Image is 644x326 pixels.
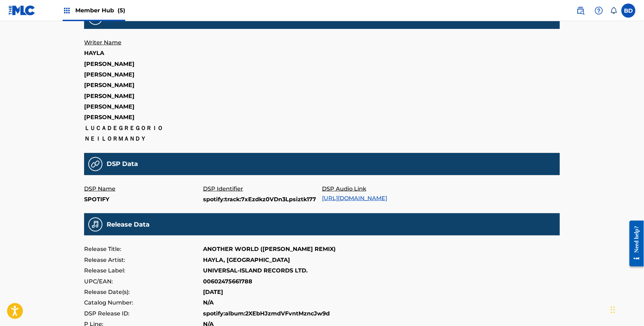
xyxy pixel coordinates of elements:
[203,265,308,276] p: UNIVERSAL-ISLAND RECORDS LTD.
[75,6,125,14] span: Member Hub
[621,4,636,18] div: User Menu
[84,59,203,69] p: [PERSON_NAME]
[84,265,203,276] p: Release Label:
[8,5,36,16] img: MLC Logo
[576,6,585,15] img: search
[203,308,330,319] p: spotify:album:2XEbHJzmdVFvntMzncJw9d
[84,308,203,319] p: DSP Release ID:
[84,276,203,287] p: UPC/EAN:
[63,6,71,15] img: Top Rightsholders
[322,184,441,194] p: DSP Audio Link
[84,194,203,205] p: SPOTIFY
[84,91,203,102] p: [PERSON_NAME]
[84,80,203,91] p: [PERSON_NAME]
[88,217,102,232] img: 75424d043b2694df37d4.png
[84,123,203,134] p: ＬＵＣＡＤＥＧＲＥＧＯＲＩＯ
[88,157,102,171] img: 31a9e25fa6e13e71f14b.png
[118,7,125,14] span: (5)
[203,297,214,308] p: N/A
[203,287,223,297] p: [DATE]
[203,276,252,287] p: 00602475661788
[203,255,290,265] p: HAYLA, [GEOGRAPHIC_DATA]
[592,4,606,18] div: Help
[595,6,603,15] img: help
[84,244,203,254] p: Release Title:
[203,244,336,254] p: ANOTHER WORLD ([PERSON_NAME] REMIX)
[84,69,203,80] p: [PERSON_NAME]
[84,37,203,48] p: Writer Name
[574,4,588,18] a: Public Search
[322,195,387,202] a: [URL][DOMAIN_NAME]
[203,184,322,194] p: DSP Identifier
[610,7,617,14] div: Notifications
[84,297,203,308] p: Catalog Number:
[84,134,203,144] p: ＮＥＩＬＯＲＭＡＮＤＹ
[84,184,203,194] p: DSP Name
[609,292,644,326] iframe: Chat Widget
[624,215,644,272] iframe: Resource Center
[107,221,150,229] h5: Release Data
[107,160,138,168] h5: DSP Data
[84,112,203,123] p: [PERSON_NAME]
[611,299,615,320] div: Drag
[203,194,322,205] p: spotify:track:7xEzdkz0VDn3Lpsiztk177
[84,255,203,265] p: Release Artist:
[84,48,203,59] p: HAYLA
[84,102,203,112] p: [PERSON_NAME]
[84,287,203,297] p: Release Date(s):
